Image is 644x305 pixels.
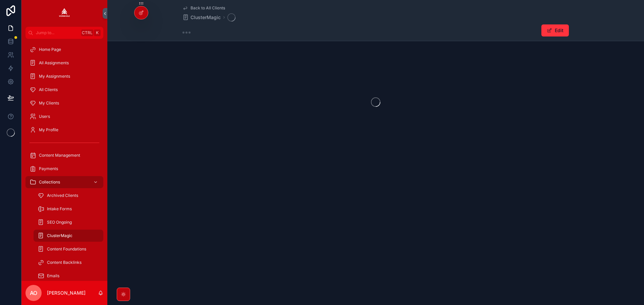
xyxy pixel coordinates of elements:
[25,70,103,82] a: My Assignments
[541,24,569,36] button: Edit
[81,29,93,36] span: Ctrl
[25,110,103,123] a: Users
[47,220,72,225] span: SEO Ongoing
[47,273,59,279] span: Emails
[25,57,103,69] a: All Assignments
[25,97,103,109] a: My Clients
[47,290,86,296] p: [PERSON_NAME]
[25,176,103,188] a: Collections
[30,289,37,297] span: AO
[34,203,103,215] a: Intake Forms
[47,246,86,252] span: Content Foundations
[39,166,58,171] span: Payments
[39,60,69,66] span: All Assignments
[36,30,78,35] span: Jump to...
[34,216,103,228] a: SEO Ongoing
[39,127,58,133] span: My Profile
[39,47,61,52] span: Home Page
[182,14,221,21] a: ClusterMagic
[47,260,82,265] span: Content Backlinks
[39,153,80,158] span: Content Management
[25,124,103,136] a: My Profile
[25,27,103,39] button: Jump to...CtrlK
[34,243,103,255] a: Content Foundations
[25,44,103,56] a: Home Page
[39,100,59,106] span: My Clients
[182,5,225,11] a: Back to All Clients
[47,233,72,238] span: ClusterMagic
[95,30,100,35] span: K
[59,8,70,19] img: App logo
[34,256,103,269] a: Content Backlinks
[39,74,70,79] span: My Assignments
[25,163,103,175] a: Payments
[39,179,60,185] span: Collections
[191,14,221,21] span: ClusterMagic
[47,193,78,198] span: Archived Clients
[21,39,107,281] div: scrollable content
[39,87,58,92] span: All Clients
[25,149,103,161] a: Content Management
[25,84,103,96] a: All Clients
[34,230,103,242] a: ClusterMagic
[191,5,225,11] span: Back to All Clients
[47,206,72,212] span: Intake Forms
[34,189,103,202] a: Archived Clients
[39,114,50,119] span: Users
[34,270,103,282] a: Emails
